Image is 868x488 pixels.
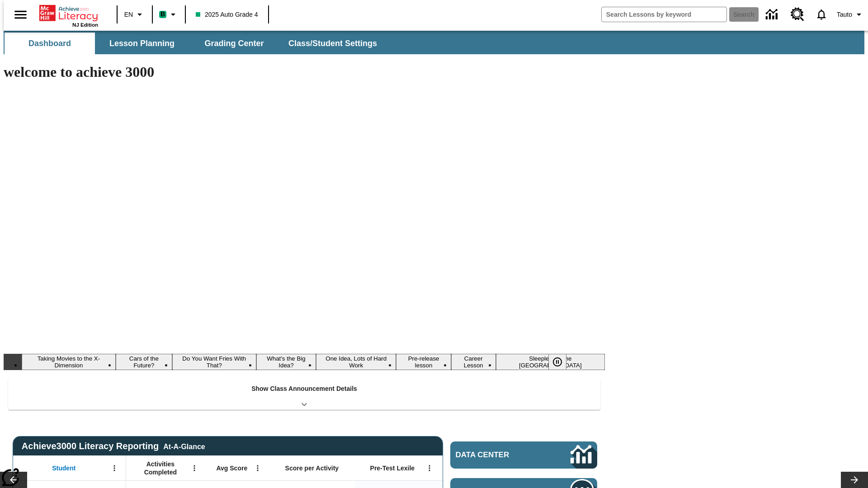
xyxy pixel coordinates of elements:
span: Student [52,464,75,472]
div: Home [39,3,98,28]
a: Resource Center, Will open in new tab [785,2,810,27]
button: Lesson carousel, Next [841,472,868,488]
span: NJ Edition [72,22,98,28]
div: SubNavbar [4,31,864,54]
h1: welcome to achieve 3000 [4,64,605,80]
span: Score per Activity [285,464,339,472]
button: Open Menu [188,461,201,475]
a: Data Center [760,2,785,27]
button: Slide 1 Taking Movies to the X-Dimension [22,354,116,370]
a: Data Center [450,441,597,469]
button: Slide 2 Cars of the Future? [116,354,172,370]
div: Pause [548,354,576,370]
span: 2025 Auto Grade 4 [196,10,258,19]
p: Show Class Announcement Details [251,384,357,394]
span: Tauto [837,10,852,19]
button: Dashboard [5,33,95,54]
div: At-A-Glance [163,441,205,451]
button: Lesson Planning [97,33,187,54]
button: Pause [548,354,566,370]
button: Slide 3 Do You Want Fries With That? [172,354,256,370]
button: Open Menu [108,461,121,475]
span: Pre-Test Lexile [370,464,415,472]
span: B [160,9,165,20]
span: Activities Completed [131,460,190,476]
button: Slide 6 Pre-release lesson [396,354,451,370]
button: Open Menu [423,461,436,475]
button: Class/Student Settings [281,33,384,54]
button: Slide 5 One Idea, Lots of Hard Work [316,354,396,370]
span: Achieve3000 Literacy Reporting [22,441,205,451]
button: Slide 4 What's the Big Idea? [256,354,316,370]
span: EN [124,10,133,19]
button: Language: EN, Select a language [120,6,149,23]
button: Profile/Settings [833,6,868,23]
button: Boost Class color is mint green. Change class color [156,6,182,23]
button: Open Menu [251,461,264,475]
input: search field [602,7,726,22]
button: Slide 8 Sleepless in the Animal Kingdom [496,354,605,370]
a: Notifications [810,3,833,26]
a: Home [39,4,98,22]
span: Avg Score [216,464,247,472]
button: Slide 7 Career Lesson [451,354,496,370]
div: Show Class Announcement Details [8,379,600,410]
button: Open side menu [7,1,34,28]
span: Data Center [456,450,540,460]
button: Grading Center [189,33,279,54]
div: SubNavbar [4,33,385,54]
